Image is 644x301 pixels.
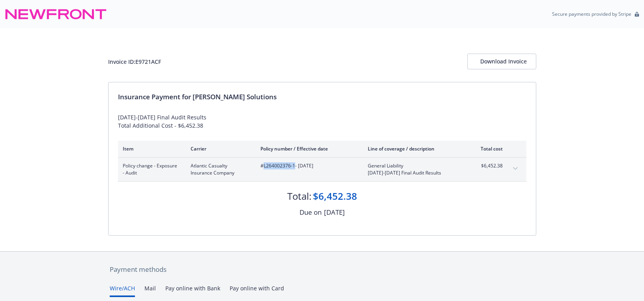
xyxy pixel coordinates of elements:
[110,284,135,297] button: Wire/ACH
[144,284,156,297] button: Mail
[110,264,535,275] div: Payment methods
[118,92,526,102] div: Insurance Payment for [PERSON_NAME] Solutions
[191,162,248,177] span: Atlantic Casualty Insurance Company
[552,11,631,17] p: Secure payments provided by Stripe
[123,145,178,152] div: Item
[230,284,284,297] button: Pay online with Card
[368,169,461,177] span: [DATE]-[DATE] Final Audit Results
[165,284,220,297] button: Pay online with Bank
[118,158,526,181] div: Policy change - Exposure - AuditAtlantic Casualty Insurance Company#L264002376-1- [DATE]General L...
[287,190,311,203] div: Total:
[368,145,461,152] div: Line of coverage / description
[313,190,357,203] div: $6,452.38
[480,54,523,69] div: Download Invoice
[108,58,161,66] div: Invoice ID: E9721ACF
[260,162,355,169] span: #L264002376-1 - [DATE]
[368,162,461,169] span: General Liability
[123,162,178,177] span: Policy change - Exposure - Audit
[473,162,503,169] span: $6,452.38
[324,207,345,217] div: [DATE]
[118,113,526,130] div: [DATE]-[DATE] Final Audit Results Total Additional Cost - $6,452.38
[467,54,536,69] button: Download Invoice
[260,145,355,152] div: Policy number / Effective date
[509,162,522,175] button: expand content
[473,145,503,152] div: Total cost
[300,207,322,217] div: Due on
[191,145,248,152] div: Carrier
[368,162,461,177] span: General Liability[DATE]-[DATE] Final Audit Results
